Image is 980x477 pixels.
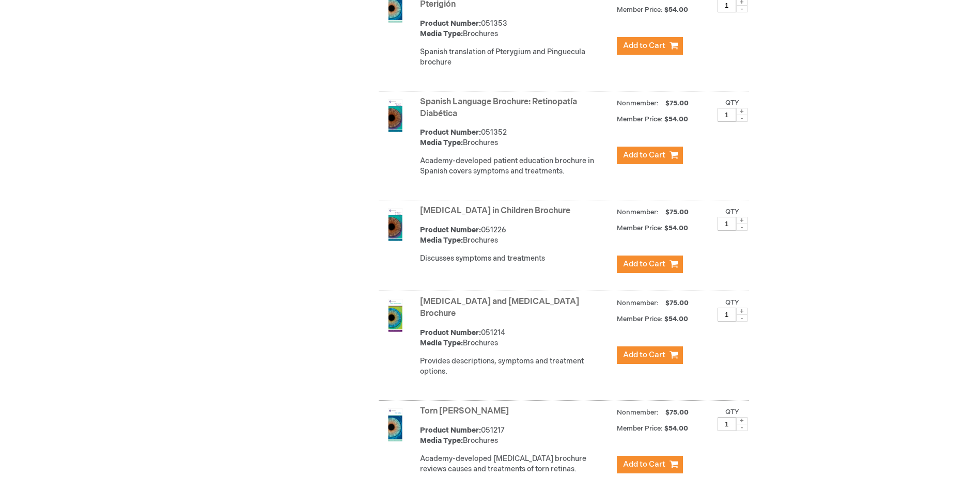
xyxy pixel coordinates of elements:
[420,226,481,234] strong: Product Number:
[617,37,683,55] button: Add to Cart
[379,408,412,441] img: Torn Retina Brochure
[420,454,612,474] div: Academy-developed [MEDICAL_DATA] brochure reviews causes and treatments of torn retinas.
[420,29,463,38] strong: Media Type:
[420,156,612,177] div: Academy-developed patient education brochure in Spanish covers symptoms and treatments.
[420,128,612,148] div: 051352 Brochures
[664,208,690,216] span: $75.00
[420,19,481,28] strong: Product Number:
[664,299,690,307] span: $75.00
[420,297,579,319] a: [MEDICAL_DATA] and [MEDICAL_DATA] Brochure
[725,208,739,216] label: Qty
[617,6,663,14] strong: Member Price:
[617,346,683,364] button: Add to Cart
[725,298,739,307] label: Qty
[379,208,412,241] img: Strabismus in Children Brochure
[623,150,665,160] span: Add to Cart
[718,308,736,322] input: Qty
[379,99,412,132] img: Spanish Language Brochure: Retinopatía Diabética
[617,206,659,219] strong: Nonmember:
[617,224,663,232] strong: Member Price:
[664,424,690,433] span: $54.00
[664,115,690,123] span: $54.00
[420,426,481,435] strong: Product Number:
[420,19,612,39] div: 051353 Brochures
[617,147,683,164] button: Add to Cart
[420,206,570,216] a: [MEDICAL_DATA] in Children Brochure
[617,115,663,123] strong: Member Price:
[623,459,665,469] span: Add to Cart
[420,97,577,119] a: Spanish Language Brochure: Retinopatía Diabética
[617,315,663,323] strong: Member Price:
[725,408,739,416] label: Qty
[420,425,612,446] div: 051217 Brochures
[420,225,612,246] div: 051226 Brochures
[718,108,736,122] input: Qty
[718,217,736,231] input: Qty
[725,99,739,107] label: Qty
[420,356,612,377] div: Provides descriptions, symptoms and treatment options.
[617,424,663,433] strong: Member Price:
[420,138,463,147] strong: Media Type:
[617,297,659,310] strong: Nonmember:
[664,6,690,14] span: $54.00
[664,224,690,232] span: $54.00
[420,328,481,337] strong: Product Number:
[617,456,683,473] button: Add to Cart
[623,41,665,51] span: Add to Cart
[420,253,612,264] div: Discusses symptoms and treatments
[420,328,612,348] div: 051214 Brochures
[617,97,659,110] strong: Nonmember:
[420,47,612,68] div: Spanish translation of Pterygium and Pinguecula brochure
[617,256,683,273] button: Add to Cart
[420,128,481,137] strong: Product Number:
[420,236,463,245] strong: Media Type:
[617,406,659,419] strong: Nonmember:
[379,299,412,332] img: Stye and Chalazion Brochure
[664,315,690,323] span: $54.00
[623,350,665,360] span: Add to Cart
[664,99,690,107] span: $75.00
[664,408,690,417] span: $75.00
[623,259,665,269] span: Add to Cart
[420,406,509,416] a: Torn [PERSON_NAME]
[420,436,463,445] strong: Media Type:
[420,339,463,347] strong: Media Type:
[718,417,736,431] input: Qty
